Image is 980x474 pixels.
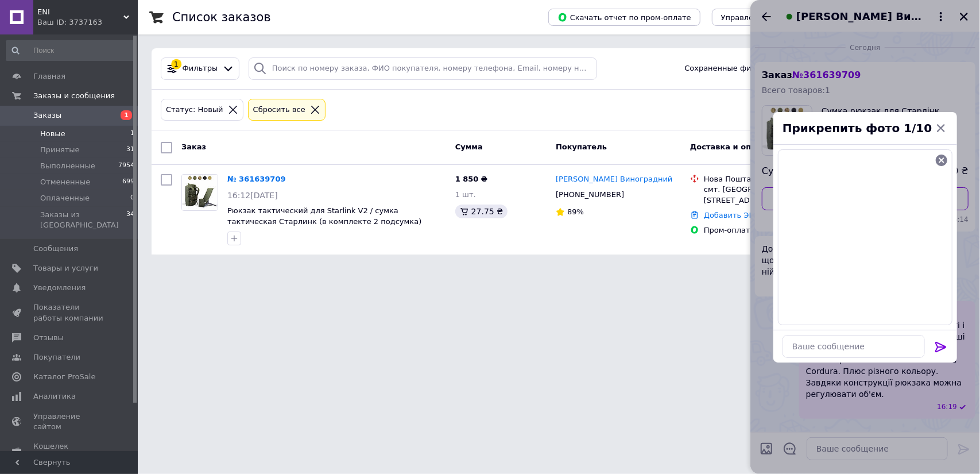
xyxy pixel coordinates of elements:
span: Отмененные [40,177,90,187]
img: Фото товару [182,175,218,210]
span: Выполненные [40,161,95,171]
div: 1 [171,59,181,70]
span: Сумма [455,142,483,151]
span: Управление сайтом [33,411,106,432]
span: Аналитика [33,391,76,402]
input: Поиск [6,40,135,61]
span: Сообщения [33,244,78,254]
span: Доставка и оплата [690,142,771,151]
div: Ваш ID: 3737163 [37,17,138,28]
span: 89% [567,207,584,216]
span: Заказы из [GEOGRAPHIC_DATA] [40,210,126,230]
div: Статус: Новый [164,104,226,116]
span: 1 850 ₴ [455,175,487,183]
span: 1 [121,110,132,120]
span: Покупатели [33,352,80,363]
span: Главная [33,71,65,82]
span: Покупатель [556,142,607,151]
span: 16:12[DATE] [227,191,278,200]
span: Отзывы [33,333,64,343]
span: Скачать отчет по пром-оплате [557,12,691,22]
span: Прикрепить фото 1/10 [783,121,932,135]
div: Сбросить все [251,104,308,116]
span: Товары и услуги [33,263,98,273]
input: Поиск по номеру заказа, ФИО покупателя, номеру телефона, Email, номеру накладной [249,57,598,80]
span: Заказы [33,110,61,121]
div: Нова Пошта [704,174,842,184]
span: Новые [40,129,65,139]
h1: Список заказов [172,10,271,24]
span: Сохраненные фильтры: [684,63,778,74]
span: Принятые [40,145,80,155]
div: смт. [GEOGRAPHIC_DATA], №1: вул. [STREET_ADDRESS] [704,184,842,205]
span: 0 [130,193,134,203]
a: Рюкзак тактический для Starlink V2 / сумка тактическая Старлинк (в комплекте 2 подсумка) [227,206,421,226]
span: Заказы и сообщения [33,91,115,101]
button: Управление статусами [712,9,820,26]
span: Уведомления [33,283,86,293]
div: Пром-оплата [704,225,842,236]
span: Кошелек компании [33,441,106,462]
span: 1 шт. [455,190,476,199]
span: Управление статусами [721,13,811,22]
a: Добавить ЭН [704,211,754,219]
span: 7954 [118,161,134,171]
span: Фильтры [183,63,218,74]
div: 27.75 ₴ [455,205,508,218]
a: № 361639709 [227,175,286,183]
button: Скачать отчет по пром-оплате [548,9,700,26]
span: Заказ [181,142,206,151]
a: [PERSON_NAME] Виноградний [556,174,672,185]
div: [PHONE_NUMBER] [553,187,626,202]
span: ENI [37,7,123,17]
span: 31 [126,145,134,155]
span: Каталог ProSale [33,372,95,382]
span: 699 [122,177,134,187]
span: Оплаченные [40,193,90,203]
span: 34 [126,210,134,230]
a: Фото товару [181,174,218,211]
span: 1 [130,129,134,139]
span: Показатели работы компании [33,302,106,323]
